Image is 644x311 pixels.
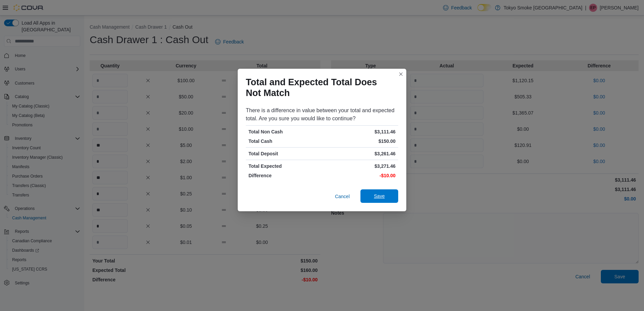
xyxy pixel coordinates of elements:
p: Total Expected [248,163,321,169]
p: Total Cash [248,138,321,145]
p: $3,271.46 [323,163,396,169]
p: Total Non Cash [248,128,321,135]
p: $3,261.46 [323,150,396,157]
button: Save [360,189,398,203]
p: Difference [248,172,321,179]
p: $150.00 [323,138,396,145]
button: Cancel [332,190,352,203]
button: Closes this modal window [397,70,405,78]
p: Total Deposit [248,150,321,157]
h1: Total and Expected Total Does Not Match [246,77,393,98]
span: Cancel [335,193,350,200]
div: There is a difference in value between your total and expected total. Are you sure you would like... [246,106,398,123]
span: Save [374,193,385,199]
p: -$10.00 [323,172,396,179]
p: $3,111.46 [323,128,396,135]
